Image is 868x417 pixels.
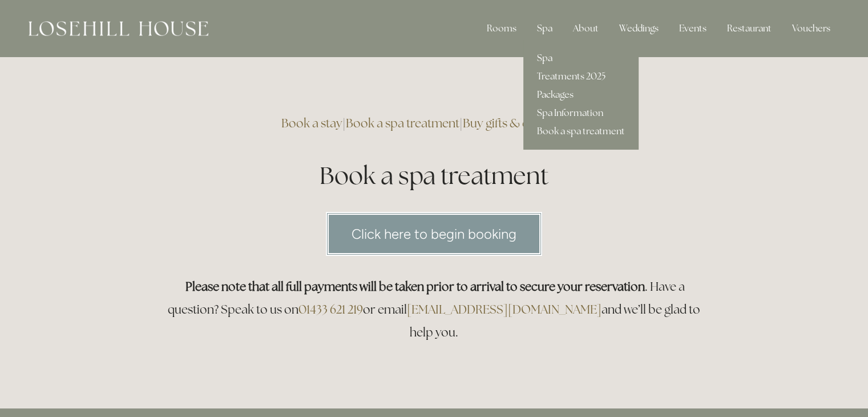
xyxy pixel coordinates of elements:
[523,104,639,122] a: Spa Information
[523,49,639,67] a: Spa
[346,115,459,131] a: Book a spa treatment
[478,17,526,40] div: Rooms
[162,112,707,135] h3: | |
[718,17,781,40] div: Restaurant
[298,302,363,317] a: 01433 621 219
[528,17,562,40] div: Spa
[564,17,608,40] div: About
[162,275,707,344] h3: . Have a question? Speak to us on or email and we’ll be glad to help you.
[523,67,639,86] a: Treatments 2025
[463,115,587,131] a: Buy gifts & experiences
[670,17,716,40] div: Events
[326,212,542,256] a: Click here to begin booking
[523,122,639,141] a: Book a spa treatment
[29,21,208,36] img: Losehill House
[407,302,601,317] a: [EMAIL_ADDRESS][DOMAIN_NAME]
[610,17,668,40] div: Weddings
[281,115,342,131] a: Book a stay
[523,86,639,104] a: Packages
[185,279,645,294] strong: Please note that all full payments will be taken prior to arrival to secure your reservation
[783,17,839,40] a: Vouchers
[162,159,707,193] h1: Book a spa treatment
